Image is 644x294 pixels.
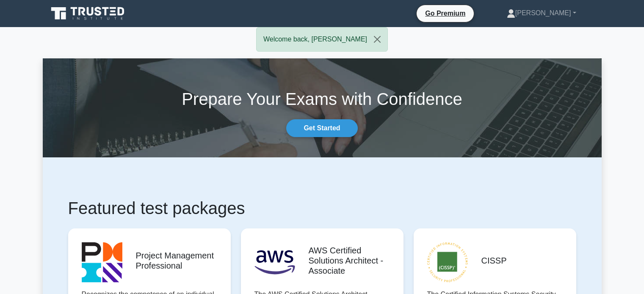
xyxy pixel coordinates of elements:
[420,8,470,19] a: Go Premium
[68,198,576,218] h1: Featured test packages
[43,89,602,109] h1: Prepare Your Exams with Confidence
[486,5,597,22] a: [PERSON_NAME]
[286,119,357,137] a: Get Started
[367,27,387,51] button: Close
[256,27,388,52] div: Welcome back, [PERSON_NAME]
